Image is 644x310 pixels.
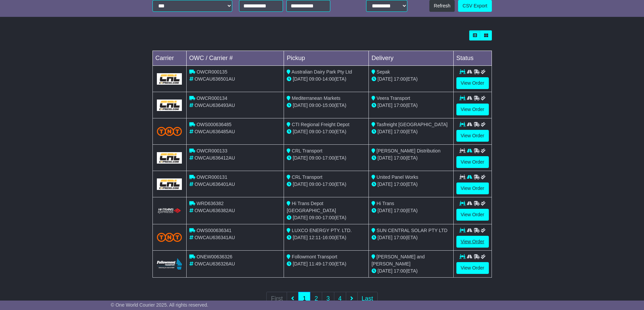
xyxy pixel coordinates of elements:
span: SUN CENTRAL SOLAR PTY LTD [377,228,448,233]
span: Hi Trans Depot [GEOGRAPHIC_DATA] [287,201,336,213]
span: 16:00 [323,235,334,240]
span: [DATE] [293,235,308,240]
span: 17:00 [323,129,334,134]
div: (ETA) [372,207,451,214]
span: Hi Trans [377,201,394,206]
div: - (ETA) [287,76,366,83]
div: - (ETA) [287,128,366,135]
a: View Order [456,77,489,89]
div: (ETA) [372,102,451,109]
span: 17:00 [394,129,406,134]
img: GetCarrierServiceLogo [157,73,182,85]
div: - (ETA) [287,214,366,221]
span: 17:00 [323,215,334,220]
div: - (ETA) [287,154,366,162]
span: Mediterranean Markets [292,95,340,101]
span: OWCAU636501AU [194,76,235,82]
span: 09:00 [309,181,321,187]
a: 3 [322,292,334,306]
span: 17:00 [323,261,334,266]
a: View Order [456,104,489,115]
div: - (ETA) [287,181,366,188]
span: 17:00 [323,181,334,187]
span: OWCAU636493AU [194,103,235,108]
span: [DATE] [378,268,392,274]
span: 15:00 [323,103,334,108]
img: GetCarrierServiceLogo [157,100,182,111]
td: Carrier [152,51,186,66]
span: [DATE] [293,129,308,134]
a: Last [357,292,378,306]
div: (ETA) [372,234,451,241]
span: OWCAU636412AU [194,155,235,161]
a: View Order [456,130,489,142]
span: 17:00 [394,155,406,161]
div: - (ETA) [287,102,366,109]
span: 09:00 [309,76,321,82]
span: 09:00 [309,215,321,220]
a: View Order [456,236,489,248]
span: [DATE] [293,76,308,82]
span: [DATE] [293,103,308,108]
span: 09:00 [309,155,321,161]
span: [DATE] [378,76,392,82]
span: OWCAU636382AU [194,208,235,213]
span: 09:00 [309,103,321,108]
span: United Panel Works [377,174,418,180]
span: [DATE] [378,208,392,213]
a: View Order [456,182,489,194]
span: [DATE] [378,181,392,187]
span: OWCR000134 [196,95,227,101]
span: Tasfreight [GEOGRAPHIC_DATA] [377,122,448,127]
div: (ETA) [372,154,451,162]
span: [DATE] [293,181,308,187]
span: [DATE] [378,129,392,134]
span: 17:00 [394,76,406,82]
a: View Order [456,209,489,221]
img: TNT_Domestic.png [157,233,182,242]
span: OWCAU636341AU [194,235,235,240]
div: - (ETA) [287,234,366,241]
a: View Order [456,262,489,274]
span: OWCAU636401AU [194,181,235,187]
span: 09:00 [309,129,321,134]
td: Delivery [368,51,453,66]
div: (ETA) [372,76,451,83]
img: GetCarrierServiceLogo [157,152,182,164]
span: [DATE] [293,215,308,220]
span: OWS000636485 [196,122,232,127]
span: [DATE] [378,235,392,240]
a: 2 [310,292,322,306]
span: Followmont Transport [292,254,337,259]
span: 17:00 [394,208,406,213]
div: (ETA) [372,267,451,275]
span: OWS000636341 [196,228,232,233]
span: OWCR000135 [196,69,227,75]
span: OWCR000131 [196,174,227,180]
span: 11:49 [309,261,321,266]
td: OWC / Carrier # [186,51,284,66]
img: HiTrans.png [157,208,182,214]
span: OWCAU636326AU [194,261,235,266]
span: 17:00 [394,268,406,274]
span: WRD636382 [196,201,223,206]
span: ONEW00636326 [196,254,232,259]
span: LUXCO ENERGY PTY. LTD. [292,228,352,233]
span: OWCAU636485AU [194,129,235,134]
span: CTI Regional Freight Depot [292,122,349,127]
span: © One World Courier 2025. All rights reserved. [111,302,209,308]
span: OWCR000133 [196,148,227,153]
img: GetCarrierServiceLogo [157,178,182,190]
img: Followmont_Transport.png [157,258,182,270]
div: (ETA) [372,128,451,135]
span: 17:00 [394,103,406,108]
span: 17:00 [323,155,334,161]
span: [DATE] [293,155,308,161]
span: CRL Transport [292,174,323,180]
a: View Order [456,156,489,168]
div: - (ETA) [287,260,366,267]
span: [DATE] [293,261,308,266]
span: 12:11 [309,235,321,240]
span: [PERSON_NAME] Distribution [377,148,440,153]
span: Sepak [377,69,390,75]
